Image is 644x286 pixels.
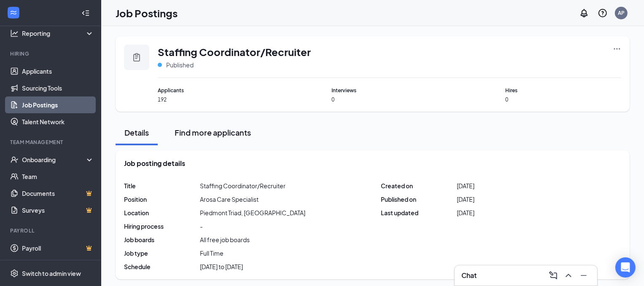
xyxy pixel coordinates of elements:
[461,271,477,280] h3: Chat
[22,185,94,202] a: DocumentsCrown
[598,8,608,18] svg: QuestionInfo
[331,86,447,94] span: Interviews
[547,269,560,282] button: ComposeMessage
[10,227,92,234] div: Payroll
[615,257,636,278] div: Open Intercom Messenger
[166,61,194,69] span: Published
[457,195,475,203] span: [DATE]
[200,208,305,217] span: Piedmont Triad, [GEOGRAPHIC_DATA]
[124,182,200,190] span: Title
[124,195,200,203] span: Position
[331,96,447,103] span: 0
[10,29,19,37] svg: Analysis
[505,86,621,94] span: Hires
[200,235,250,244] span: All free job boards
[200,249,224,257] span: Full Time
[124,127,149,138] div: Details
[10,155,19,164] svg: UserCheck
[381,195,457,203] span: Published on
[22,113,94,130] a: Talent Network
[81,9,90,17] svg: Collapse
[22,29,94,37] div: Reporting
[22,168,94,185] a: Team
[22,80,94,96] a: Sourcing Tools
[22,63,94,80] a: Applicants
[200,222,203,230] span: -
[579,8,589,18] svg: Notifications
[618,9,625,16] div: AP
[548,270,558,281] svg: ComposeMessage
[562,269,575,282] button: ChevronUp
[124,159,185,168] span: Job posting details
[457,208,475,217] span: [DATE]
[22,269,81,278] div: Switch to admin view
[124,222,200,230] span: Hiring process
[124,208,200,217] span: Location
[10,50,92,57] div: Hiring
[158,86,274,94] span: Applicants
[457,182,475,190] span: [DATE]
[200,262,243,271] span: [DATE] to [DATE]
[200,182,286,190] span: Staffing Coordinator/Recruiter
[22,96,94,113] a: Job Postings
[577,269,590,282] button: Minimize
[9,8,18,17] svg: WorkstreamLogo
[124,262,200,271] span: Schedule
[200,195,259,203] span: Arosa Care Specialist
[10,139,92,146] div: Team Management
[563,270,574,281] svg: ChevronUp
[22,155,87,164] div: Onboarding
[132,52,142,62] svg: Clipboard
[22,240,94,257] a: PayrollCrown
[116,6,178,20] h1: Job Postings
[381,182,457,190] span: Created on
[158,45,311,59] span: Staffing Coordinator/Recruiter
[579,270,589,281] svg: Minimize
[175,127,251,138] div: Find more applicants
[505,96,621,103] span: 0
[381,208,457,217] span: Last updated
[124,249,200,257] span: Job type
[158,96,274,103] span: 192
[613,45,621,53] svg: Ellipses
[10,269,19,278] svg: Settings
[124,235,200,244] span: Job boards
[22,202,94,219] a: SurveysCrown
